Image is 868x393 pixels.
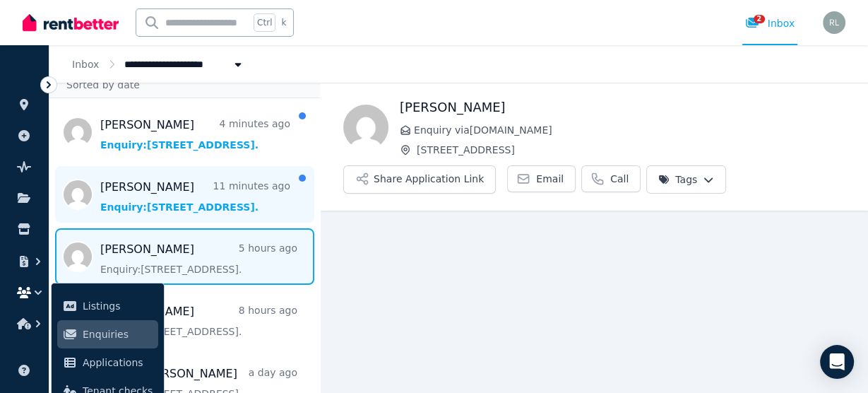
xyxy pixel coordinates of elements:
[57,348,158,377] a: Applications
[610,172,629,186] span: Call
[57,292,158,320] a: Listings
[49,71,320,98] div: Sorted by date
[536,172,564,186] span: Email
[83,326,153,343] span: Enquiries
[343,105,388,150] img: Chantell
[57,320,158,348] a: Enquiries
[100,303,297,339] a: [PERSON_NAME]8 hours agoEnquiry:[STREET_ADDRESS].
[820,345,854,379] div: Open Intercom Messenger
[343,165,496,194] button: Share Application Link
[417,143,845,157] span: [STREET_ADDRESS]
[581,165,641,192] a: Call
[646,165,726,194] button: Tags
[745,16,795,30] div: Inbox
[100,179,290,214] a: [PERSON_NAME]11 minutes agoEnquiry:[STREET_ADDRESS].
[754,15,765,23] span: 2
[100,241,297,276] a: [PERSON_NAME]5 hours agoEnquiry:[STREET_ADDRESS].
[72,59,99,70] a: Inbox
[83,354,153,371] span: Applications
[400,98,845,117] h1: [PERSON_NAME]
[100,117,290,152] a: [PERSON_NAME]4 minutes agoEnquiry:[STREET_ADDRESS].
[823,11,845,34] img: Revital Lurie
[414,123,845,137] span: Enquiry via [DOMAIN_NAME]
[254,13,275,32] span: Ctrl
[23,12,119,33] img: RentBetter
[507,165,576,192] a: Email
[281,17,286,28] span: k
[658,172,697,187] span: Tags
[83,298,153,315] span: Listings
[49,45,268,83] nav: Breadcrumb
